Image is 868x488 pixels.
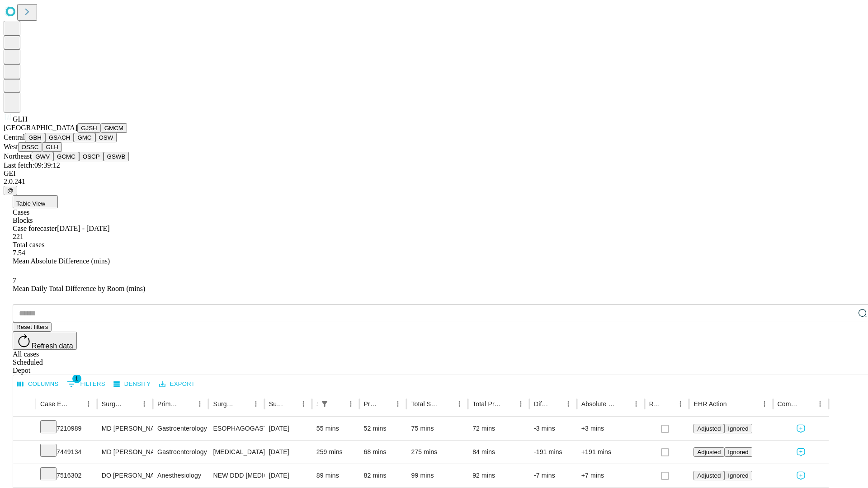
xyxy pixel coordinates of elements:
[728,425,748,432] span: Ignored
[111,377,153,391] button: Density
[13,225,57,232] span: Case forecaster
[101,123,127,133] button: GMCM
[649,400,661,408] div: Resolved in EHR
[237,398,250,410] button: Sort
[102,441,148,464] div: MD [PERSON_NAME] Md
[534,417,572,440] div: -3 mins
[581,441,640,464] div: +191 mins
[316,441,355,464] div: 259 mins
[32,342,73,350] span: Refresh data
[157,400,180,408] div: Primary Service
[25,133,45,142] button: GBH
[7,187,14,194] span: @
[13,332,77,350] button: Refresh data
[45,133,74,142] button: GSACH
[534,441,572,464] div: -191 mins
[72,374,81,383] span: 1
[269,464,307,487] div: [DATE]
[82,398,95,410] button: Menu
[104,152,129,161] button: GSWB
[581,400,616,408] div: Absolute Difference
[778,400,800,408] div: Comments
[316,417,355,440] div: 55 mins
[13,241,44,249] span: Total cases
[697,425,721,432] span: Adjusted
[213,417,259,440] div: ESOPHAGOGASTODUODENOSCOPY, FLEXIBLE, TRANSORAL; WITH ESOPHAGOGASTRIC FUNDOPLASTY
[70,398,82,410] button: Sort
[102,417,148,440] div: MD [PERSON_NAME] Md
[57,225,109,232] span: [DATE] - [DATE]
[801,398,814,410] button: Sort
[13,257,110,265] span: Mean Absolute Difference (mins)
[18,468,31,484] button: Expand
[728,472,748,479] span: Ignored
[318,398,331,410] div: 1 active filter
[4,143,18,150] span: West
[453,398,466,410] button: Menu
[502,398,514,410] button: Sort
[18,142,42,152] button: OSSC
[472,441,525,464] div: 84 mins
[13,195,58,208] button: Table View
[4,169,864,178] div: GEI
[661,398,674,410] button: Sort
[581,417,640,440] div: +3 mins
[213,441,259,464] div: [MEDICAL_DATA], FLEXIBLE; WITH [MEDICAL_DATA]
[13,115,28,123] span: GLH
[411,464,463,487] div: 99 mins
[40,464,93,487] div: 7516302
[364,464,402,487] div: 82 mins
[157,464,204,487] div: Anesthesiology
[157,441,204,464] div: Gastroenterology
[4,152,32,160] span: Northeast
[697,472,721,479] span: Adjusted
[364,400,378,408] div: Predicted In Room Duration
[581,464,640,487] div: +7 mins
[630,398,642,410] button: Menu
[74,133,95,142] button: GMC
[32,152,53,161] button: GWV
[4,133,25,141] span: Central
[693,424,724,433] button: Adjusted
[724,471,752,480] button: Ignored
[472,464,525,487] div: 92 mins
[79,152,104,161] button: OSCP
[125,398,138,410] button: Sort
[514,398,527,410] button: Menu
[562,398,575,410] button: Menu
[269,400,283,408] div: Surgery Date
[297,398,310,410] button: Menu
[269,441,307,464] div: [DATE]
[15,377,61,391] button: Select columns
[472,400,501,408] div: Total Predicted Duration
[157,377,197,391] button: Export
[617,398,630,410] button: Sort
[316,464,355,487] div: 89 mins
[534,400,548,408] div: Difference
[102,464,148,487] div: DO [PERSON_NAME] [PERSON_NAME] Do
[213,400,236,408] div: Surgery Name
[549,398,562,410] button: Sort
[318,398,331,410] button: Show filters
[758,398,771,410] button: Menu
[379,398,392,410] button: Sort
[77,123,101,133] button: GJSH
[269,417,307,440] div: [DATE]
[697,449,721,455] span: Adjusted
[4,161,60,169] span: Last fetch: 09:39:12
[13,285,145,292] span: Mean Daily Total Difference by Room (mins)
[40,417,93,440] div: 7210989
[13,249,25,257] span: 7.54
[728,449,748,455] span: Ignored
[4,186,17,195] button: @
[138,398,151,410] button: Menu
[332,398,344,410] button: Sort
[284,398,297,410] button: Sort
[724,447,752,457] button: Ignored
[728,398,741,410] button: Sort
[364,441,402,464] div: 68 mins
[693,471,724,480] button: Adjusted
[16,200,45,207] span: Table View
[16,324,48,330] span: Reset filters
[693,447,724,457] button: Adjusted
